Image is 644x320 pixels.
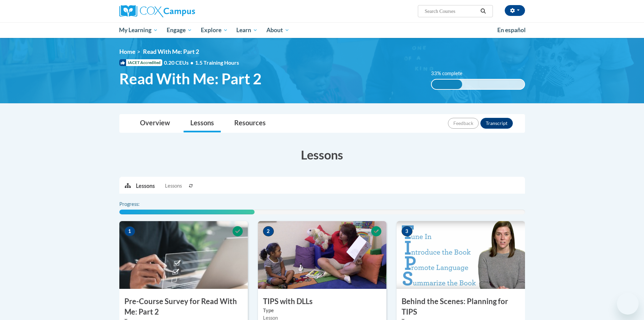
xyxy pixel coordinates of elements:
[493,23,530,37] a: En español
[497,26,526,34] span: En español
[167,26,192,34] span: Engage
[184,114,221,132] a: Lessons
[448,118,479,129] button: Feedback
[124,226,135,236] span: 1
[505,5,525,16] button: Account Settings
[424,7,478,15] input: Search Courses
[228,114,272,132] a: Resources
[133,114,177,132] a: Overview
[143,48,199,55] span: Read With Me: Part 2
[119,59,162,66] span: IACET Accredited
[432,80,462,89] div: 33% complete
[263,307,381,314] label: Type
[402,226,412,236] span: 3
[617,293,639,315] iframe: Button to launch messaging window
[195,59,239,66] span: 1.5 Training Hours
[115,22,163,38] a: My Learning
[136,182,155,190] p: Lessons
[397,296,525,317] h3: Behind the Scenes: Planning for TIPS
[397,221,525,289] img: Course Image
[196,22,232,38] a: Explore
[119,146,525,163] h3: Lessons
[236,26,258,34] span: Learn
[164,59,195,66] span: 0.20 CEUs
[232,22,262,38] a: Learn
[480,118,513,129] button: Transcript
[478,7,488,15] button: Search
[109,22,535,38] div: Main menu
[119,5,195,17] img: Cox Campus
[119,221,248,289] img: Course Image
[119,26,158,34] span: My Learning
[262,22,294,38] a: About
[162,22,196,38] a: Engage
[119,48,135,55] a: Home
[119,5,248,17] a: Cox Campus
[258,296,386,307] h3: TIPS with DLLs
[119,200,158,208] label: Progress:
[165,182,182,190] span: Lessons
[266,26,289,34] span: About
[190,59,193,66] span: •
[201,26,228,34] span: Explore
[263,226,274,236] span: 2
[431,70,470,77] label: 33% complete
[119,296,248,317] h3: Pre-Course Survey for Read With Me: Part 2
[119,70,262,88] span: Read With Me: Part 2
[258,221,386,289] img: Course Image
